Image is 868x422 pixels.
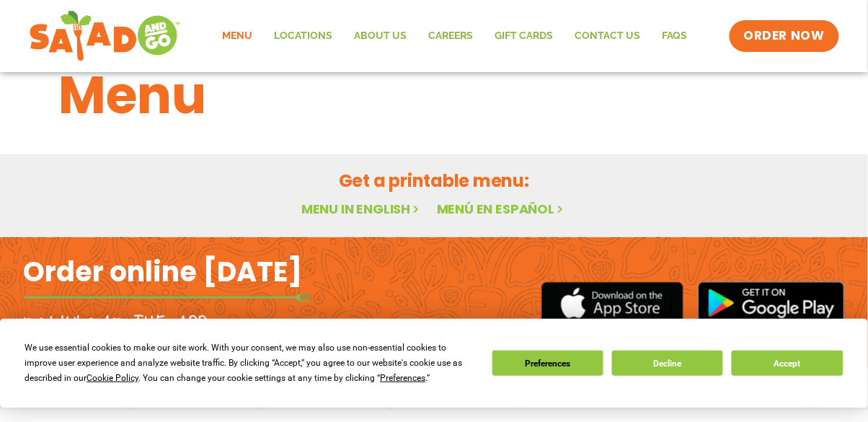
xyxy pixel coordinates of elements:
h2: Order online [DATE] [23,254,302,289]
button: Decline [612,351,723,376]
a: ORDER NOW [730,20,839,52]
img: appstore [541,280,683,327]
h1: Menu [58,56,810,134]
button: Preferences [492,351,603,376]
a: Locations [263,19,343,53]
img: new-SAG-logo-768×292 [29,7,181,65]
a: Menu in English [301,200,422,218]
button: Accept [732,351,843,376]
h2: Download the app [23,312,207,352]
span: ORDER NOW [744,27,825,45]
h2: Get a printable menu: [58,168,810,193]
a: Menu [211,19,263,53]
span: Preferences [380,373,425,383]
a: FAQs [651,19,699,53]
img: google_play [698,281,845,325]
a: Contact Us [564,19,651,53]
a: Careers [417,19,484,53]
a: Menú en español [437,200,567,218]
div: We use essential cookies to make our site work. With your consent, we may also use non-essential ... [25,340,474,386]
span: Cookie Policy [87,373,138,383]
a: About Us [343,19,417,53]
nav: Menu [211,19,699,53]
img: fork [23,294,311,302]
a: GIFT CARDS [484,19,564,53]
